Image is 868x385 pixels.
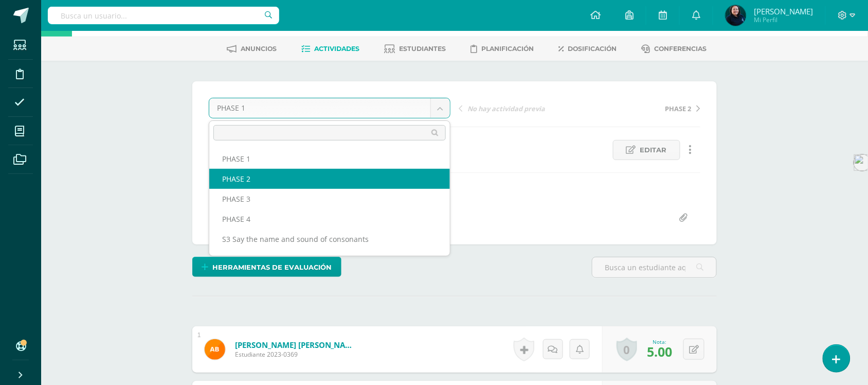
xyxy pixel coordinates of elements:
div: PHASE 1 [209,149,450,169]
div: PHASE 4 [209,209,450,229]
div: PHASE 2 [209,169,450,189]
div: S3 Say the name and sound of consonants [209,229,450,249]
div: PHASE 3 [209,189,450,209]
div: F6 Consoants Video [209,249,450,269]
